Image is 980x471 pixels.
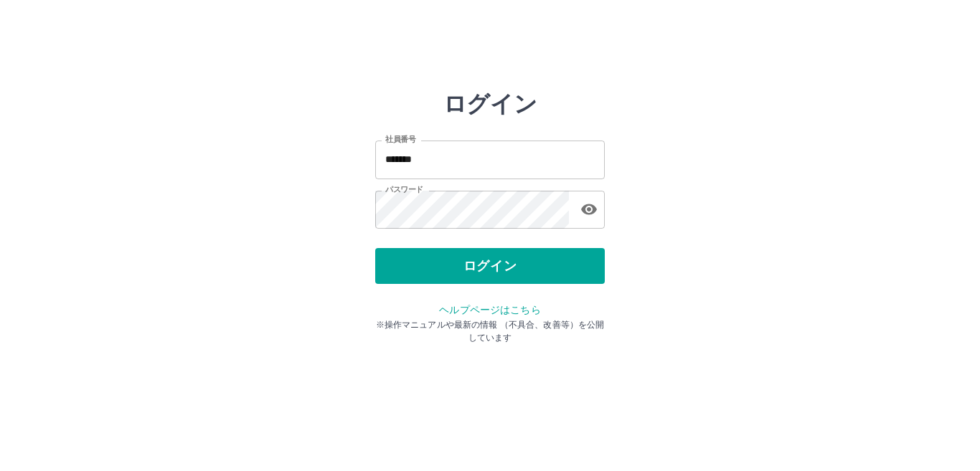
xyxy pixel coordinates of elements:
[385,134,415,145] label: 社員番号
[375,318,605,344] p: ※操作マニュアルや最新の情報 （不具合、改善等）を公開しています
[439,304,540,315] a: ヘルプページはこちら
[443,90,537,118] h2: ログイン
[385,184,423,195] label: パスワード
[375,248,605,284] button: ログイン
